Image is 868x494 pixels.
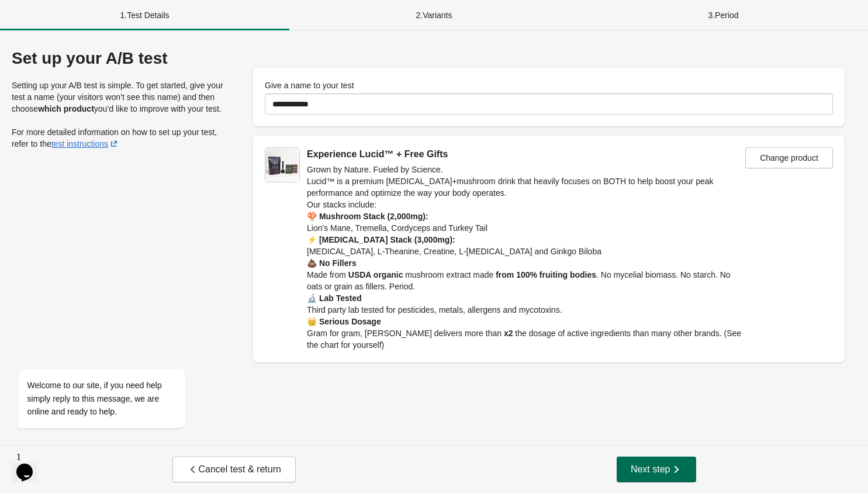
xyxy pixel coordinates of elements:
strong: 🔬 Lab Tested [307,293,362,303]
button: Next step [617,457,696,482]
span: Change product [760,153,818,163]
p: Our stacks include: [307,199,745,210]
div: Experience Lucid™ + Free Gifts [307,147,745,161]
div: Set up your A/B test [12,49,230,68]
p: Gram for gram, [PERSON_NAME] delivers more than the dosage of active ingredients than many other ... [307,316,745,351]
strong: 👑 Serious Dosage [307,317,381,326]
h2: Grown by Nature. Fueled by Science. [307,164,745,175]
p: Third party lab tested for pesticides, metals, allergens and mycotoxins. [307,292,745,316]
p: Made from mushroom extract made . No mycelial biomass. No starch. No oats or grain as fillers. Pe... [307,257,745,292]
button: Cancel test & return [172,457,296,482]
p: Setting up your A/B test is simple. To get started, give your test a name (your visitors won’t se... [12,80,230,115]
strong: x2 [504,329,513,338]
span: Next step [631,464,682,475]
p: For more detailed information on how to set up your test, refer to the [12,126,230,150]
strong: 🍄 Mushroom Stack (2,000mg): [307,212,428,221]
strong: ⚡ [MEDICAL_DATA] Stack (3,000mg): [307,235,455,244]
iframe: chat widget [12,264,222,441]
p: [MEDICAL_DATA], L-Theanine, Creatine, L-[MEDICAL_DATA] and Ginkgo Biloba [307,234,745,257]
p: Lucid™ is a premium [MEDICAL_DATA]+mushroom drink that heavily focuses on BOTH to help boost your... [307,175,745,199]
strong: 💩 No Fillers [307,258,357,268]
label: Give a name to your test [265,80,354,91]
p: Lion's Mane, Tremella, Cordyceps and Turkey Tail [307,210,745,234]
button: Change product [745,147,833,168]
span: Cancel test & return [187,464,281,475]
strong: which product [38,104,94,113]
iframe: chat widget [12,447,49,482]
strong: USDA organic [348,270,403,279]
a: test instructions [51,139,120,148]
strong: from 100% fruiting bodies [496,270,596,279]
